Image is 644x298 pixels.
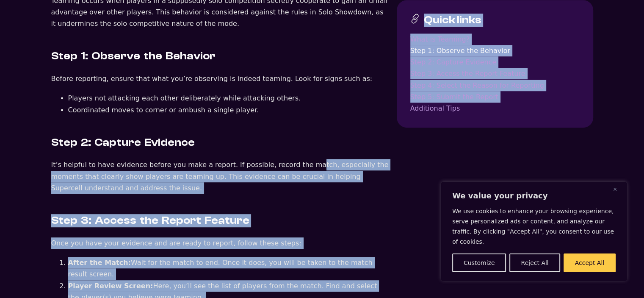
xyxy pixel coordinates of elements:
a: Step 4: Select the Reason for Reporting [410,80,580,91]
button: Reject All [509,253,560,272]
p: We value your privacy [452,191,616,201]
div: We value your privacy [441,182,627,281]
h3: Step 3: Access the Report Feature [51,214,390,227]
p: Once you have your evidence and are ready to report, follow these steps: [51,237,390,249]
h3: Step 2: Capture Evidence [51,136,390,149]
p: Before reporting, ensure that what you’re observing is indeed teaming. Look for signs such as: [51,73,390,84]
p: We use cookies to enhance your browsing experience, serve personalized ads or content, and analyz... [452,206,616,247]
a: Step 2: Capture Evidence [410,56,580,68]
a: Step 3: Access the Report Feature [410,68,580,79]
h3: Quick links [424,14,481,27]
h3: Step 1: Observe the Behavior [51,50,390,63]
li: Coordinated moves to corner or ambush a single player. [68,104,390,116]
button: Close [613,184,623,194]
li: Players not attacking each other deliberately while attacking others. [68,92,390,104]
strong: After the Match: [68,259,131,267]
strong: Player Review Screen: [68,282,153,290]
a: Step 1: Observe the Behavior [410,45,580,56]
button: Accept All [564,253,616,272]
li: Wait for the match to end. Once it does, you will be taken to the match result screen. [68,257,390,280]
button: Customize [452,253,506,272]
img: Close [613,187,617,191]
a: What is Teaming? [410,33,580,45]
nav: Table of contents [410,33,580,114]
p: It’s helpful to have evidence before you make a report. If possible, record the match, especially... [51,159,390,194]
a: Step 5: Submit the Report [410,91,580,103]
a: Additional Tips [410,103,580,114]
